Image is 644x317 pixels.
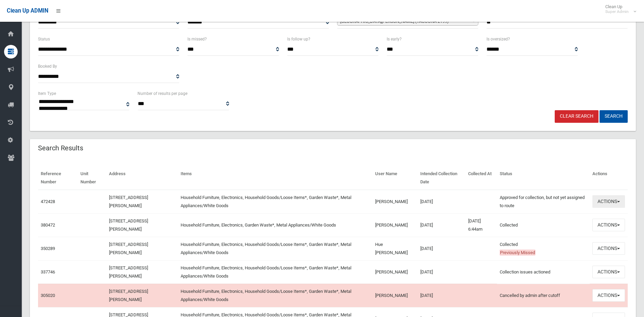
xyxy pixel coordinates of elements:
[497,213,590,237] td: Collected
[30,141,91,155] header: Search Results
[605,9,629,14] small: Super Admin
[41,269,55,274] a: 337746
[287,35,310,43] label: Is follow up?
[372,213,418,237] td: [PERSON_NAME]
[41,246,55,251] a: 350289
[418,260,465,284] td: [DATE]
[187,35,207,43] label: Is missed?
[178,260,372,284] td: Household Furniture, Electronics, Household Goods/Loose Items*, Garden Waste*, Metal Appliances/W...
[7,7,48,14] span: Clean Up ADMIN
[418,166,465,190] th: Intended Collection Date
[465,166,497,190] th: Collected At
[109,289,148,302] a: [STREET_ADDRESS][PERSON_NAME]
[497,190,590,214] td: Approved for collection, but not yet assigned to route
[78,166,106,190] th: Unit Number
[592,219,625,231] button: Actions
[109,265,148,279] a: [STREET_ADDRESS][PERSON_NAME]
[41,222,55,228] a: 380472
[106,166,178,190] th: Address
[41,199,55,204] a: 472428
[372,237,418,260] td: Hue [PERSON_NAME]
[38,90,56,97] label: Item Type
[38,63,57,70] label: Booked By
[372,166,418,190] th: User Name
[592,242,625,255] button: Actions
[555,110,599,123] a: Clear Search
[497,284,590,307] td: Cancelled by admin after cutoff
[418,213,465,237] td: [DATE]
[178,166,372,190] th: Items
[592,289,625,302] button: Actions
[109,195,148,208] a: [STREET_ADDRESS][PERSON_NAME]
[465,213,497,237] td: [DATE] 6:44am
[372,190,418,214] td: [PERSON_NAME]
[178,284,372,307] td: Household Furniture, Electronics, Household Goods/Loose Items*, Garden Waste*, Metal Appliances/W...
[109,218,148,232] a: [STREET_ADDRESS][PERSON_NAME]
[372,284,418,307] td: [PERSON_NAME]
[38,166,78,190] th: Reference Number
[178,213,372,237] td: Household Furniture, Electronics, Garden Waste*, Metal Appliances/White Goods
[372,260,418,284] td: [PERSON_NAME]
[602,4,636,14] span: Clean Up
[109,242,148,255] a: [STREET_ADDRESS][PERSON_NAME]
[592,195,625,208] button: Actions
[137,90,187,97] label: Number of results per page
[500,250,535,255] span: Previously Missed
[418,190,465,214] td: [DATE]
[497,166,590,190] th: Status
[592,266,625,278] button: Actions
[497,260,590,284] td: Collection issues actioned
[418,237,465,260] td: [DATE]
[590,166,628,190] th: Actions
[38,35,50,43] label: Status
[600,110,628,123] button: Search
[387,35,402,43] label: Is early?
[178,237,372,260] td: Household Furniture, Electronics, Household Goods/Loose Items*, Garden Waste*, Metal Appliances/W...
[418,284,465,307] td: [DATE]
[486,35,510,43] label: Is oversized?
[178,190,372,214] td: Household Furniture, Electronics, Household Goods/Loose Items*, Garden Waste*, Metal Appliances/W...
[497,237,590,260] td: Collected
[41,293,55,298] a: 305020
